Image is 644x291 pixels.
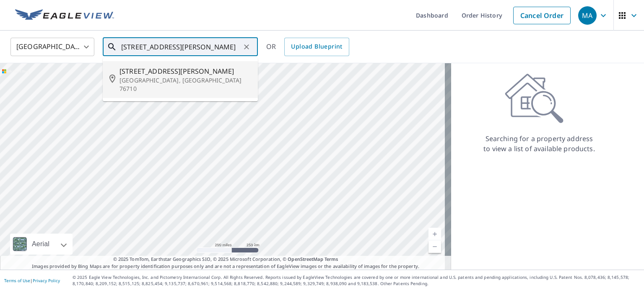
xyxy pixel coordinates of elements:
input: Search by address or latitude-longitude [121,35,241,59]
p: Searching for a property address to view a list of available products. [483,134,595,154]
a: Current Level 5, Zoom In [428,228,441,240]
button: Clear [241,41,252,53]
a: Terms of Use [4,278,30,283]
p: © 2025 Eagle View Technologies, Inc. and Pictometry International Corp. All Rights Reserved. Repo... [73,274,640,287]
a: Upload Blueprint [284,38,349,56]
div: Aerial [29,234,52,255]
span: © 2025 TomTom, Earthstar Geographics SIO, © 2025 Microsoft Corporation, © [113,256,338,263]
img: EV Logo [15,9,114,22]
p: | [4,278,60,283]
a: Current Level 5, Zoom Out [428,240,441,253]
a: Privacy Policy [33,278,60,283]
div: Aerial [10,234,73,255]
div: MA [578,6,597,25]
div: OR [266,38,349,56]
a: Terms [325,256,338,262]
a: Cancel Order [513,7,571,24]
div: [GEOGRAPHIC_DATA] [10,35,94,59]
span: [STREET_ADDRESS][PERSON_NAME] [119,66,251,76]
span: Upload Blueprint [291,41,342,52]
p: [GEOGRAPHIC_DATA], [GEOGRAPHIC_DATA] 76710 [119,76,251,93]
a: OpenStreetMap [288,256,323,262]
